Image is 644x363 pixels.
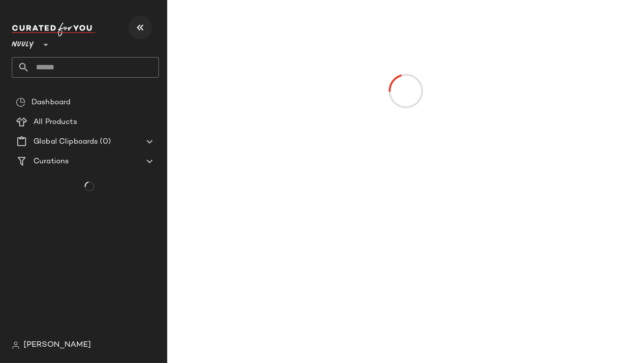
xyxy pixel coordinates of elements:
img: cfy_white_logo.C9jOOHJF.svg [12,23,95,36]
img: svg%3e [12,341,20,349]
img: svg%3e [16,97,26,107]
span: Curations [33,156,69,167]
span: Nuuly [12,33,34,51]
span: [PERSON_NAME] [24,339,91,351]
span: All Products [33,117,77,128]
span: (0) [98,136,110,148]
span: Global Clipboards [33,136,98,148]
span: Dashboard [31,97,70,108]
